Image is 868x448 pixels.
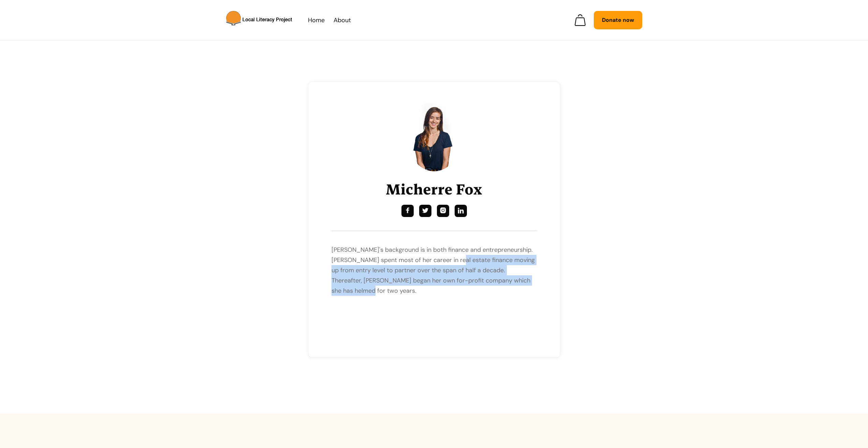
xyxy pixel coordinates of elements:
div:  [404,207,411,214]
a:  [455,205,467,217]
img: Micherre Fox [407,101,461,171]
div:  [422,207,428,214]
a: home [226,11,308,29]
h1: Micherre Fox [386,179,482,199]
a: About [334,15,351,25]
p: [PERSON_NAME]'s background is in both finance and entrepreneurship. [PERSON_NAME] spent most of h... [332,245,537,296]
a:  [437,205,449,217]
a:  [401,205,414,217]
a: Donate now [594,11,642,29]
div:  [458,207,464,214]
a: Open empty cart [575,14,586,26]
a:  [419,205,431,217]
div:  [440,207,446,214]
a: Home [308,15,325,25]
